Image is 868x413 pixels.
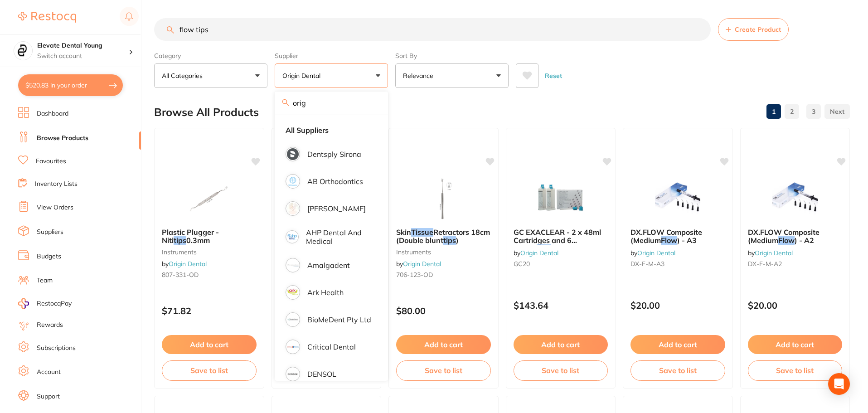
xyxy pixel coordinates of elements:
[514,300,608,311] p: $143.64
[18,298,72,309] a: RestocqPay
[18,7,76,28] a: Restocq Logo
[748,249,793,257] span: by
[735,26,781,33] span: Create Product
[37,392,60,401] a: Support
[307,177,363,185] p: AB Orthodontics
[287,341,299,353] img: Critical Dental
[411,228,433,237] em: Tissue
[307,343,356,351] p: Critical Dental
[748,335,843,354] button: Add to cart
[748,360,843,380] button: Save to list
[18,74,123,96] button: $520.83 in your order
[630,249,675,257] span: by
[186,236,210,245] span: 0.3mm
[514,360,608,380] button: Save to list
[395,52,509,60] label: Sort By
[748,260,782,268] span: DX-F-M-A2
[456,236,459,245] span: )
[514,260,530,268] span: GC20
[275,52,388,60] label: Supplier
[286,126,329,134] strong: All Suppliers
[18,12,76,23] img: Restocq Logo
[18,298,29,309] img: RestocqPay
[307,370,336,378] p: DENSOL
[287,203,299,214] img: Adam Dental
[778,236,795,245] em: Flow
[396,228,490,245] span: Retractors 18cm (Double blunt
[648,175,707,221] img: DX.FLOW Composite (Medium Flow) - A3
[174,236,186,245] em: tips
[154,106,259,119] h2: Browse All Products
[630,300,725,311] p: $20.00
[630,228,702,245] span: DX.FLOW Composite (Medium
[766,102,781,121] a: 1
[403,71,437,80] p: Relevance
[514,228,608,245] b: GC EXACLEAR - 2 x 48ml Cartridges and 6 Mixing Tips
[748,300,843,311] p: $20.00
[630,335,725,354] button: Add to cart
[37,344,76,353] a: Subscriptions
[154,18,711,41] input: Search Products
[677,236,697,245] span: ) - A3
[520,249,558,257] a: Origin Dental
[287,368,299,380] img: DENSOL
[748,228,843,245] b: DX.FLOW Composite (Medium Flow) - A2
[828,373,850,395] div: Open Intercom Messenger
[162,71,206,80] p: All Categories
[396,248,491,256] small: instruments
[37,109,68,118] a: Dashboard
[514,335,608,354] button: Add to cart
[307,204,366,213] p: [PERSON_NAME]
[630,360,725,380] button: Save to list
[785,102,799,121] a: 2
[396,260,441,268] span: by
[514,228,601,253] span: GC EXACLEAR - 2 x 48ml Cartridges and 6 Mixing
[154,52,267,60] label: Category
[154,63,267,88] button: All Categories
[307,261,350,269] p: Amalgadent
[630,260,664,268] span: DX-F-M-A3
[287,148,299,160] img: Dentsply Sirona
[37,203,73,212] a: View Orders
[542,63,565,88] button: Reset
[162,248,257,256] small: instruments
[396,360,491,380] button: Save to list
[275,92,388,114] input: Search supplier
[37,41,129,50] h4: Elevate Dental Young
[287,175,299,187] img: AB Orthodontics
[287,232,297,242] img: AHP Dental and Medical
[806,102,821,121] a: 3
[37,321,63,330] a: Rewards
[396,228,411,237] span: Skin
[307,288,344,296] p: Ark Health
[282,71,324,80] p: Origin Dental
[278,121,384,140] li: Clear selection
[396,306,491,316] p: $80.00
[162,335,257,354] button: Add to cart
[755,249,793,257] a: Origin Dental
[396,335,491,354] button: Add to cart
[306,228,372,245] p: AHP Dental and Medical
[637,249,675,257] a: Origin Dental
[179,175,238,221] img: Plastic Plugger - Niti tips 0.3mm
[766,175,824,221] img: DX.FLOW Composite (Medium Flow) - A2
[162,360,257,380] button: Save to list
[718,18,789,41] button: Create Product
[37,134,88,143] a: Browse Products
[396,228,491,245] b: Skin Tissue Retractors 18cm (Double blunt tips)
[36,157,66,166] a: Favourites
[162,306,257,316] p: $71.82
[531,175,590,221] img: GC EXACLEAR - 2 x 48ml Cartridges and 6 Mixing Tips
[287,314,299,326] img: BioMeDent Pty Ltd
[630,228,725,245] b: DX.FLOW Composite (Medium Flow) - A3
[307,150,361,158] p: Dentsply Sirona
[287,287,299,298] img: Ark Health
[162,260,207,268] span: by
[14,42,32,60] img: Elevate Dental Young
[37,252,61,261] a: Budgets
[169,260,207,268] a: Origin Dental
[795,236,814,245] span: ) - A2
[287,259,299,271] img: Amalgadent
[661,236,677,245] em: Flow
[275,63,388,88] button: Origin Dental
